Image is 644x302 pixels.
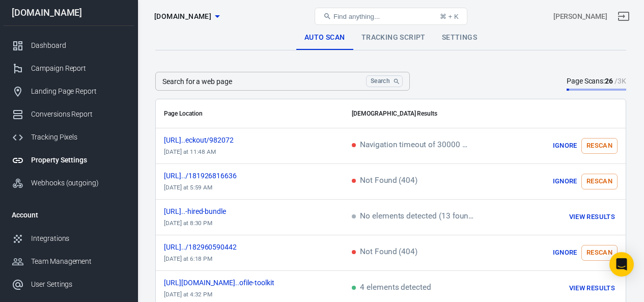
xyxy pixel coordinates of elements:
[164,255,212,262] time: 2025-09-15T18:18:02+06:00
[164,184,212,191] time: 2025-09-16T05:59:40+06:00
[164,291,212,298] time: 2025-09-15T16:32:20+06:00
[352,141,474,150] span: Navigation timeout of 30000 ms exceeded
[366,75,403,87] button: Search
[440,13,459,20] div: ⌘ + K
[31,233,126,244] div: Integrations
[4,273,134,296] a: User Settings
[4,57,134,80] a: Campaign Report
[434,25,485,50] a: Settings
[567,209,618,225] button: View Results
[549,174,581,189] button: Ignore
[164,136,252,144] span: https://chrismorrison.mysamcart.com/checkout/982072
[164,148,216,155] time: 2025-09-15T11:48:41+06:00
[4,172,134,195] a: Webhooks (outgoing)
[352,212,474,222] span: No elements detected (13 found)
[150,7,223,26] button: [DOMAIN_NAME]
[164,279,293,286] span: https://chrisgmorrison.com/free-linkedin-profile-toolkit
[296,25,353,50] a: Auto Scan
[618,77,626,85] span: 3K
[352,248,417,257] span: Not Found (404)
[4,126,134,149] a: Tracking Pixels
[31,109,126,120] div: Conversions Report
[581,174,618,189] button: Rescan
[549,245,581,261] button: Ignore
[609,252,634,277] div: Open Intercom Messenger
[154,10,211,23] span: chrisgmorrison.com
[333,13,380,20] span: Find anything...
[567,281,618,296] button: View Results
[164,172,255,179] span: https://47853819.hubspotpreview-na1.com/_hcms/preview/content/181926816636
[605,77,613,85] strong: 26
[553,11,607,22] div: Account id: 4Eae67Et
[4,227,134,250] a: Integrations
[164,219,212,227] time: 2025-09-15T20:30:25+06:00
[567,76,626,87] div: Page Scans:
[611,4,636,29] a: Sign out
[581,245,618,261] button: Rescan
[164,208,244,215] span: https://shop.chrisgmorrison.com/products/get-hired-bundle
[31,63,126,74] div: Campaign Report
[4,34,134,57] a: Dashboard
[4,149,134,172] a: Property Settings
[155,72,362,91] input: https://example.com/categories/top-brands
[31,256,126,267] div: Team Management
[352,284,431,293] span: 4 elements detected
[352,177,417,186] span: Not Found (404)
[31,178,126,188] div: Webhooks (outgoing)
[4,103,134,126] a: Conversions Report
[549,138,581,154] button: Ignore
[4,250,134,273] a: Team Management
[156,99,344,128] th: Page Location
[31,132,126,143] div: Tracking Pixels
[4,203,134,227] li: Account
[164,243,255,251] span: https://47853819.hubspotpreview-na1.com/_hcms/preview/content/182960590442
[353,25,434,50] a: Tracking Script
[31,279,126,290] div: User Settings
[31,40,126,51] div: Dashboard
[614,77,626,85] span: /
[4,8,134,17] div: [DOMAIN_NAME]
[4,80,134,103] a: Landing Page Report
[31,155,126,166] div: Property Settings
[581,138,618,154] button: Rescan
[31,86,126,97] div: Landing Page Report
[344,99,626,128] th: [DEMOGRAPHIC_DATA] Results
[315,8,467,25] button: Find anything...⌘ + K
